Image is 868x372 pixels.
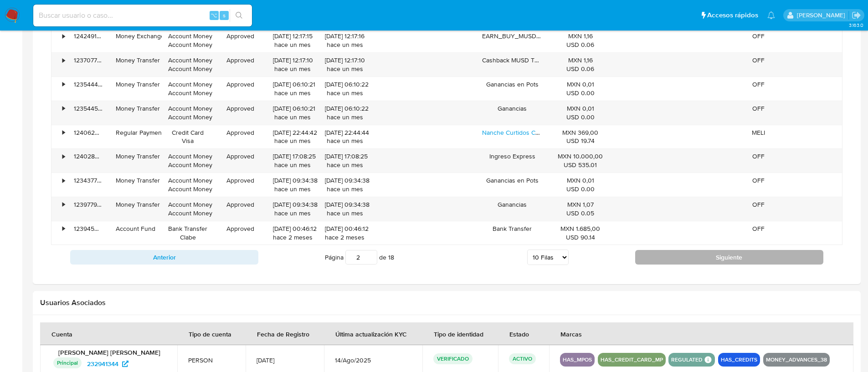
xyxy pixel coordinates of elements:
span: 3.163.0 [849,21,863,29]
span: Accesos rápidos [707,10,758,20]
a: Notificaciones [767,11,775,19]
h2: Usuarios Asociados [40,298,853,307]
p: ezequielignacio.rocha@mercadolibre.com [797,11,848,20]
button: search-icon [230,9,248,22]
span: s [223,11,226,20]
a: Salir [852,10,861,20]
span: ⌥ [211,11,217,20]
input: Buscar usuario o caso... [33,10,252,21]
